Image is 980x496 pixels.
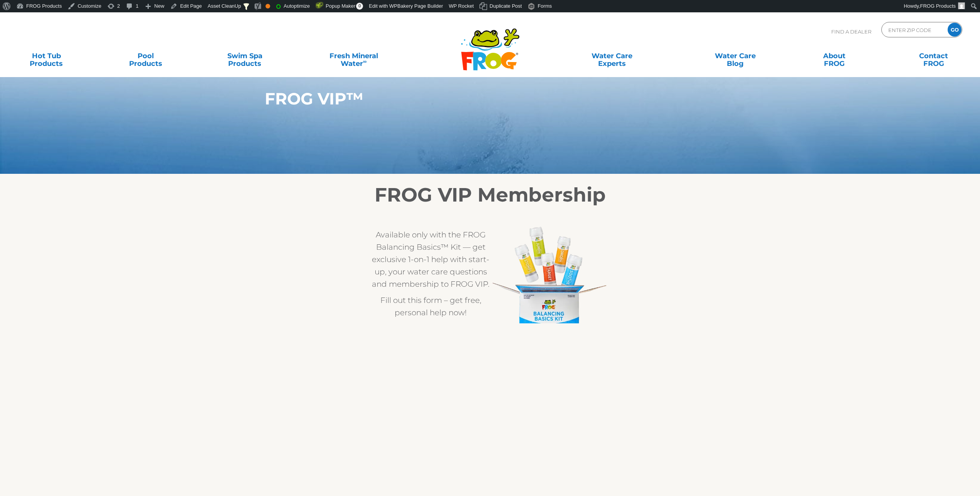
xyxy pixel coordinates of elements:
p: Find A Dealer [831,22,871,41]
img: Balancing-Basics-Box-Open [490,216,609,323]
span: 0 [356,3,363,10]
sup: ∞ [363,58,367,64]
h2: FROG VIP Membership [332,183,648,207]
h1: FROG VIP™ [265,89,538,108]
input: GO [948,23,962,37]
a: Water CareExperts [549,48,674,64]
a: PoolProducts [107,48,184,64]
p: Available only with the FROG Balancing Basics™ Kit — get exclusive 1-on-1 help with start-up, you... [371,229,490,290]
div: OK [266,4,270,8]
a: Swim SpaProducts [206,48,283,64]
span: FROG Products [920,3,956,9]
a: Fresh MineralWater∞ [305,48,402,64]
a: AboutFROG [796,48,873,64]
input: Zip Code Form [888,24,940,35]
p: Fill out this form – get free, personal help now! [371,294,490,319]
a: Water CareBlog [697,48,774,64]
a: Hot TubProducts [8,48,85,64]
a: ContactFROG [895,48,972,64]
